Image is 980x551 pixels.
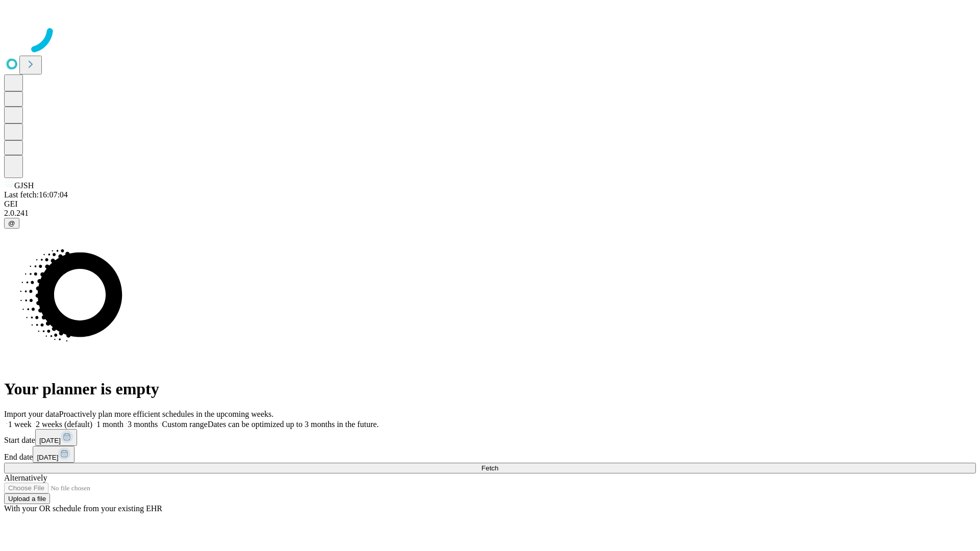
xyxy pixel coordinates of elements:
[4,199,976,209] div: GEI
[36,420,92,429] span: 2 weeks (default)
[128,420,158,429] span: 3 months
[4,504,162,513] span: With your OR schedule from your existing EHR
[37,454,58,461] span: [DATE]
[8,219,15,227] span: @
[4,209,976,218] div: 2.0.241
[96,420,124,429] span: 1 month
[59,410,274,418] span: Proactively plan more efficient schedules in the upcoming weeks.
[481,464,498,472] span: Fetch
[33,446,75,463] button: [DATE]
[4,446,976,463] div: End date
[4,410,59,418] span: Import your data
[4,473,47,482] span: Alternatively
[4,190,68,199] span: Last fetch: 16:07:04
[35,429,77,446] button: [DATE]
[162,420,207,429] span: Custom range
[208,420,379,429] span: Dates can be optimized up to 3 months in the future.
[8,420,32,429] span: 1 week
[4,463,976,473] button: Fetch
[39,437,61,444] span: [DATE]
[4,493,50,504] button: Upload a file
[4,429,976,446] div: Start date
[14,181,34,190] span: GJSH
[4,218,19,229] button: @
[4,380,976,398] h1: Your planner is empty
